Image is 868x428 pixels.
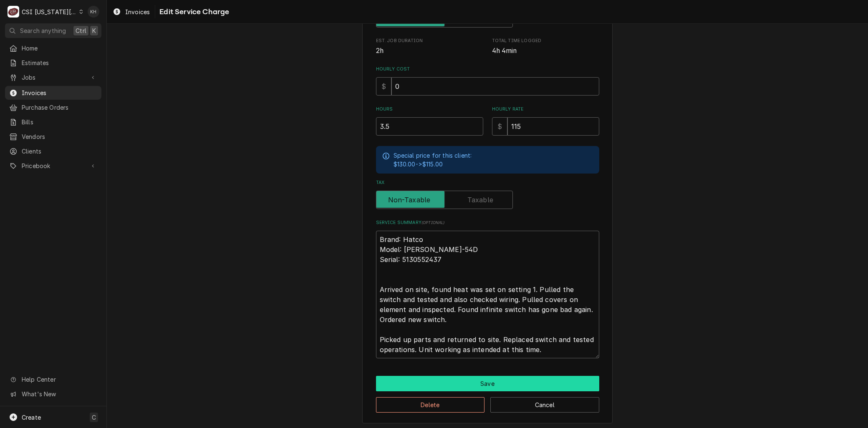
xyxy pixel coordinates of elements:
a: Invoices [109,5,153,19]
div: Hourly Cost [376,66,599,96]
label: Service Summary [376,219,599,226]
span: Purchase Orders [22,103,97,112]
span: $130.00 -> $115.00 [394,161,443,168]
a: Invoices [5,86,101,100]
label: Hourly Rate [492,106,599,113]
a: Estimates [5,56,101,70]
span: K [92,26,96,35]
span: Est. Job Duration [376,38,483,44]
div: Button Group [376,376,599,413]
div: Total Time Logged [492,38,599,55]
div: Est. Job Duration [376,38,483,55]
label: Tax [376,179,599,186]
span: 2h [376,47,384,55]
label: Hours [376,106,483,113]
button: Save [376,376,599,391]
span: Clients [22,147,97,156]
label: Hourly Cost [376,66,599,73]
span: Jobs [22,73,85,82]
span: Total Time Logged [492,38,599,44]
span: Estimates [22,58,97,67]
a: Purchase Orders [5,101,101,114]
button: Delete [376,397,485,413]
span: 4h 4min [492,47,517,55]
span: Bills [22,118,97,126]
span: Invoices [125,8,150,16]
a: Vendors [5,130,101,144]
span: What's New [22,390,96,398]
a: Home [5,41,101,55]
span: Pricebook [22,161,85,170]
div: [object Object] [492,106,599,136]
a: Clients [5,144,101,158]
a: Go to Pricebook [5,159,101,173]
span: Est. Job Duration [376,46,483,56]
div: CSI [US_STATE][GEOGRAPHIC_DATA] [22,8,77,16]
div: Service Summary [376,219,599,359]
div: Kyley Hunnicutt's Avatar [88,6,99,18]
a: Go to Jobs [5,70,101,84]
div: [object Object] [376,106,483,136]
textarea: Brand: Hatco Model: [PERSON_NAME]-54D Serial: 5130552437 Arrived on site, found heat was set on s... [376,231,599,358]
span: Search anything [20,26,66,35]
button: Search anythingCtrlK [5,23,101,38]
div: Tax [376,179,599,209]
span: Create [22,414,41,421]
p: Special price for this client: [394,151,472,160]
button: Cancel [490,397,599,413]
a: Go to What's New [5,387,101,401]
span: Edit Service Charge [157,6,229,18]
div: $ [376,77,391,96]
div: C [8,6,19,18]
span: Total Time Logged [492,46,599,56]
a: Bills [5,115,101,129]
div: $ [492,117,507,136]
div: KH [88,6,99,18]
span: ( optional ) [421,220,445,225]
span: Help Center [22,375,96,384]
span: Ctrl [76,26,86,35]
span: Home [22,44,97,53]
div: Button Group Row [376,376,599,391]
div: CSI Kansas City's Avatar [8,6,19,18]
div: Button Group Row [376,391,599,413]
a: Go to Help Center [5,373,101,386]
span: Vendors [22,132,97,141]
span: Invoices [22,88,97,97]
span: C [92,413,96,422]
